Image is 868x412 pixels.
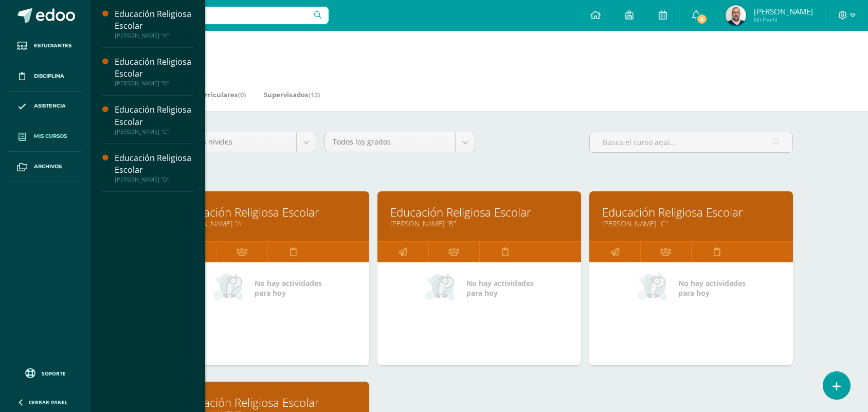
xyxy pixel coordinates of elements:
[115,80,193,87] div: [PERSON_NAME] "B"
[333,132,447,152] span: Todos los grados
[325,132,475,152] a: Todos los grados
[390,219,568,228] a: [PERSON_NAME] "B"
[34,163,62,171] span: Archivos
[115,56,193,87] a: Educación Religiosa Escolar[PERSON_NAME] "B"
[115,128,193,135] div: [PERSON_NAME] "C"
[754,15,813,24] span: Mi Perfil
[602,219,780,228] a: [PERSON_NAME] "C"
[34,132,67,140] span: Mis cursos
[8,92,82,122] a: Asistencia
[425,273,459,303] img: no_activities_small.png
[255,278,322,298] span: No hay actividades para hoy
[8,121,82,152] a: Mis cursos
[174,132,288,152] span: Todos los niveles
[34,102,66,110] span: Asistencia
[115,8,193,39] a: Educación Religiosa Escolar[PERSON_NAME] "A"
[42,370,66,377] span: Soporte
[178,395,356,410] a: Educación Religiosa Escolar
[8,61,82,92] a: Disciplina
[166,132,316,152] a: Todos los niveles
[602,204,780,220] a: Educación Religiosa Escolar
[678,278,746,298] span: No hay actividades para hoy
[264,86,320,103] a: Supervisados(12)
[178,219,356,228] a: [PERSON_NAME] "A"
[309,90,320,99] span: (12)
[8,152,82,182] a: Archivos
[213,273,247,303] img: no_activities_small.png
[726,5,746,26] img: 3cf1e911c93df92c27434f4d86c04ac3.png
[238,90,246,99] span: (0)
[466,278,534,298] span: No hay actividades para hoy
[12,366,78,380] a: Soporte
[97,7,329,24] input: Busca un usuario...
[115,104,193,135] a: Educación Religiosa Escolar[PERSON_NAME] "C"
[696,13,708,25] span: 6
[754,6,813,16] span: [PERSON_NAME]
[115,176,193,183] div: [PERSON_NAME] "D"
[637,273,671,303] img: no_activities_small.png
[590,132,792,152] input: Busca el curso aquí...
[8,31,82,61] a: Estudiantes
[115,56,193,80] div: Educación Religiosa Escolar
[115,32,193,39] div: [PERSON_NAME] "A"
[29,399,68,406] span: Cerrar panel
[34,42,71,50] span: Estudiantes
[115,8,193,32] div: Educación Religiosa Escolar
[115,152,193,183] a: Educación Religiosa Escolar[PERSON_NAME] "D"
[390,204,568,220] a: Educación Religiosa Escolar
[165,86,246,103] a: Mis Extracurriculares(0)
[178,204,356,220] a: Educación Religiosa Escolar
[34,72,64,80] span: Disciplina
[115,152,193,176] div: Educación Religiosa Escolar
[115,104,193,128] div: Educación Religiosa Escolar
